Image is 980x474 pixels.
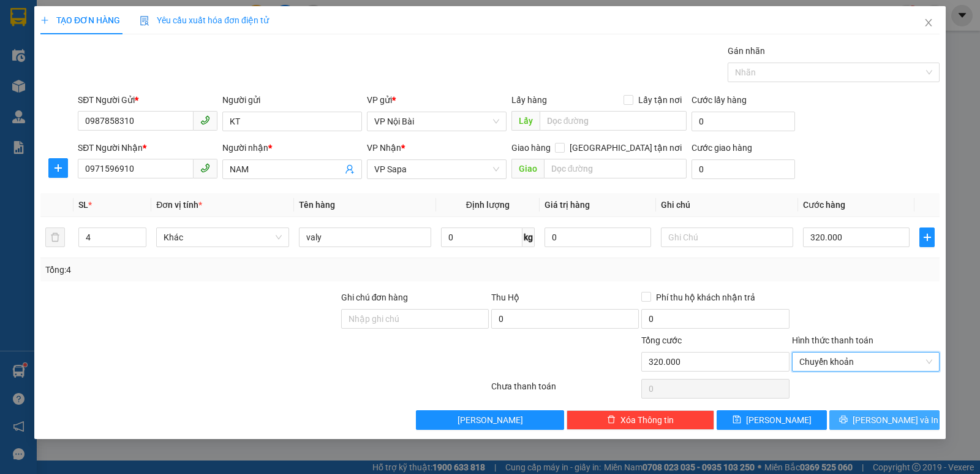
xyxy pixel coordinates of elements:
[911,6,946,40] button: Close
[45,263,379,277] div: Tổng: 4
[651,291,760,304] span: Phí thu hộ khách nhận trả
[45,227,65,247] button: delete
[511,159,544,178] span: Giao
[522,227,535,247] span: kg
[511,143,551,153] span: Giao hàng
[620,413,674,427] span: Xóa Thông tin
[299,227,431,247] input: VD: Bàn, Ghế
[78,141,217,155] div: SĐT Người Nhận
[920,232,934,242] span: plus
[341,309,489,329] input: Ghi chú đơn hàng
[545,200,590,210] span: Giá trị hàng
[853,413,938,427] span: [PERSON_NAME] và In
[641,335,682,345] span: Tổng cước
[544,159,687,178] input: Dọc đường
[607,415,616,425] span: delete
[200,163,210,173] span: phone
[222,141,362,155] div: Người nhận
[661,227,793,247] input: Ghi Chú
[341,292,409,302] label: Ghi chú đơn hàng
[78,200,88,210] span: SL
[458,413,523,427] span: [PERSON_NAME]
[924,18,933,28] span: close
[728,46,765,56] label: Gán nhãn
[919,227,935,247] button: plus
[48,158,68,178] button: plus
[746,413,812,427] span: [PERSON_NAME]
[792,335,873,345] label: Hình thức thanh toán
[140,15,269,25] span: Yêu cầu xuất hóa đơn điện tử
[839,415,848,425] span: printer
[49,163,67,173] span: plus
[717,410,827,430] button: save[PERSON_NAME]
[367,93,507,107] div: VP gửi
[466,200,510,210] span: Định lượng
[491,292,519,302] span: Thu Hộ
[565,141,687,155] span: [GEOGRAPHIC_DATA] tận nơi
[692,159,795,179] input: Cước giao hàng
[416,410,563,430] button: [PERSON_NAME]
[511,95,547,105] span: Lấy hàng
[345,164,355,174] span: user-add
[374,160,499,178] span: VP Sapa
[733,415,741,425] span: save
[633,93,687,107] span: Lấy tận nơi
[799,353,932,371] span: Chuyển khoản
[656,193,798,217] th: Ghi chú
[40,16,49,25] span: plus
[222,93,362,107] div: Người gửi
[299,200,335,210] span: Tên hàng
[567,410,714,430] button: deleteXóa Thông tin
[490,380,640,401] div: Chưa thanh toán
[78,93,217,107] div: SĐT Người Gửi
[367,143,401,153] span: VP Nhận
[692,95,747,105] label: Cước lấy hàng
[164,228,281,247] span: Khác
[374,112,499,131] span: VP Nội Bài
[40,15,120,25] span: TẠO ĐƠN HÀNG
[692,112,795,131] input: Cước lấy hàng
[829,410,940,430] button: printer[PERSON_NAME] và In
[156,200,202,210] span: Đơn vị tính
[692,143,752,153] label: Cước giao hàng
[540,111,687,131] input: Dọc đường
[140,16,149,26] img: icon
[803,200,845,210] span: Cước hàng
[200,115,210,125] span: phone
[511,111,540,131] span: Lấy
[545,227,651,247] input: 0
